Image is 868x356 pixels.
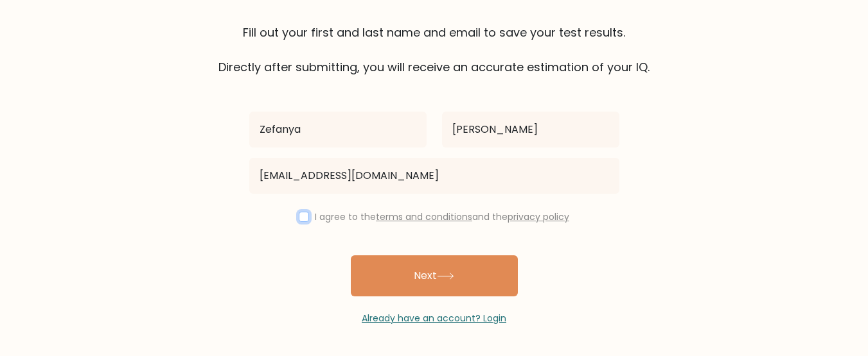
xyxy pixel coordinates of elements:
[508,210,569,223] a: privacy policy
[315,210,569,223] label: I agree to the and the
[351,255,518,296] button: Next
[68,24,801,76] div: Fill out your first and last name and email to save your test results. Directly after submitting,...
[376,210,472,223] a: terms and conditions
[249,158,619,194] input: Email
[362,312,506,325] a: Already have an account? Login
[442,112,619,148] input: Last name
[249,112,427,148] input: First name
